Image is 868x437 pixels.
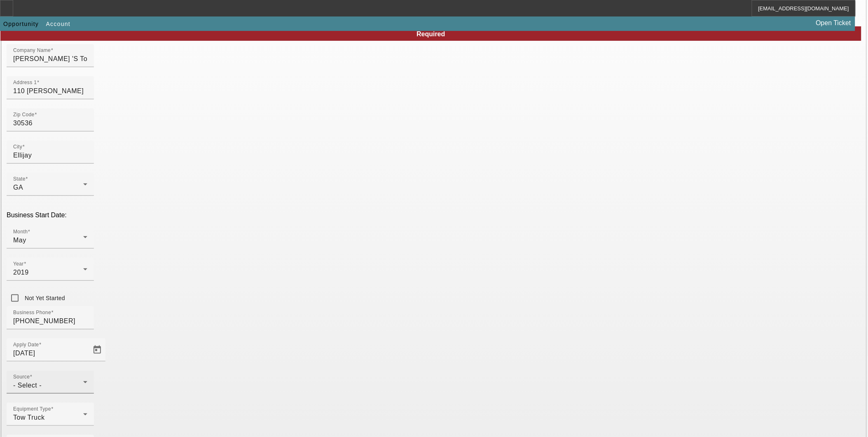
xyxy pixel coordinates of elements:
button: Account [44,16,73,31]
span: - Select - [13,382,42,389]
span: Required [416,31,445,38]
span: Tow Truck [13,414,45,421]
label: Not Yet Started [23,294,65,302]
span: GA [13,184,23,191]
span: Account [46,21,70,27]
mat-label: Year [13,261,24,267]
mat-label: Month [13,229,28,235]
span: Opportunity [3,21,39,27]
mat-label: Source [13,374,30,380]
mat-label: State [13,176,26,182]
mat-label: Zip Code [13,112,35,117]
a: Open Ticket [813,16,854,30]
mat-label: Apply Date [13,342,39,348]
p: Business Start Date: [7,211,861,219]
mat-label: Equipment Type [13,406,51,412]
span: 2019 [13,269,29,276]
span: May [13,237,26,244]
button: Open calendar [89,342,105,358]
mat-label: Business Phone [13,310,51,315]
mat-label: City [13,144,22,150]
mat-label: Company Name [13,48,51,53]
mat-label: Address 1 [13,80,37,85]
